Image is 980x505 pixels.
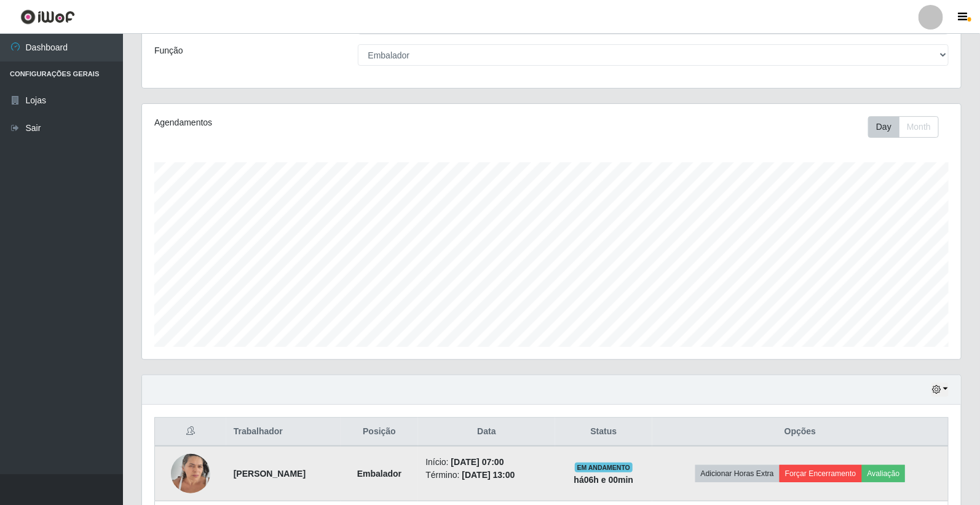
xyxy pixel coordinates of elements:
button: Forçar Encerramento [780,465,862,482]
button: Avaliação [862,465,906,482]
li: Início: [425,456,547,469]
time: [DATE] 13:00 [462,470,515,480]
strong: [PERSON_NAME] [234,469,306,479]
time: [DATE] 07:00 [451,457,504,467]
img: CoreUI Logo [20,9,75,25]
div: First group [868,116,939,138]
div: Toolbar with button groups [868,116,949,138]
strong: há 06 h e 00 min [574,475,634,485]
button: Day [868,116,899,138]
div: Agendamentos [154,116,475,129]
th: Posição [341,418,419,447]
th: Data [418,418,555,447]
strong: Embalador [357,469,401,479]
span: EM ANDAMENTO [575,463,633,472]
button: Adicionar Horas Extra [695,465,780,482]
button: Month [899,116,939,138]
th: Trabalhador [226,418,341,447]
th: Opções [652,418,948,447]
th: Status [555,418,652,447]
label: Função [154,44,183,57]
img: 1741963068390.jpeg [171,447,210,499]
li: Término: [425,469,547,482]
